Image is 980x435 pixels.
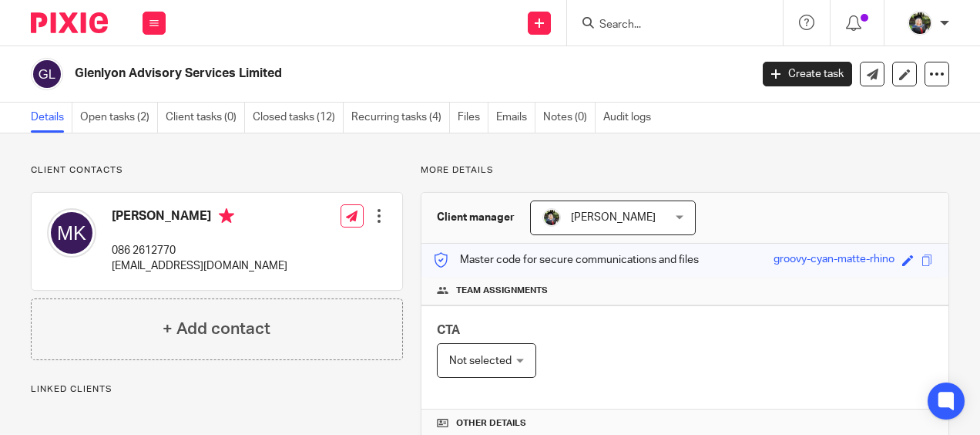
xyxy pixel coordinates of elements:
p: Client contacts [31,164,403,177]
a: Emails [496,103,535,133]
img: svg%3E [31,58,63,90]
a: Audit logs [603,103,659,133]
p: [EMAIL_ADDRESS][DOMAIN_NAME] [112,258,287,274]
a: Notes (0) [543,103,596,133]
i: Primary [219,208,234,224]
p: Linked clients [31,383,403,396]
img: Pixie [31,12,108,33]
input: Search [598,19,737,32]
p: Master code for secure communications and files [433,252,699,268]
a: Create task [763,62,852,86]
a: Closed tasks (12) [253,103,344,133]
span: [PERSON_NAME] [571,212,656,223]
h3: Client manager [437,210,515,225]
div: groovy-cyan-matte-rhino [774,251,894,269]
p: 086 2612770 [112,243,287,258]
span: CTA [437,324,460,336]
img: svg%3E [47,208,96,258]
img: Jade.jpeg [542,208,561,227]
span: Other details [456,417,526,430]
a: Client tasks (0) [166,103,245,133]
a: Open tasks (2) [80,103,158,133]
a: Details [31,103,72,133]
h4: [PERSON_NAME] [112,208,287,228]
a: Files [458,103,488,133]
a: Recurring tasks (4) [351,103,450,133]
img: Jade.jpeg [908,11,932,35]
span: Not selected [449,356,512,366]
h2: Glenlyon Advisory Services Limited [75,66,606,82]
h4: + Add contact [163,317,270,341]
span: Team assignments [456,285,548,297]
p: More details [421,164,949,177]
